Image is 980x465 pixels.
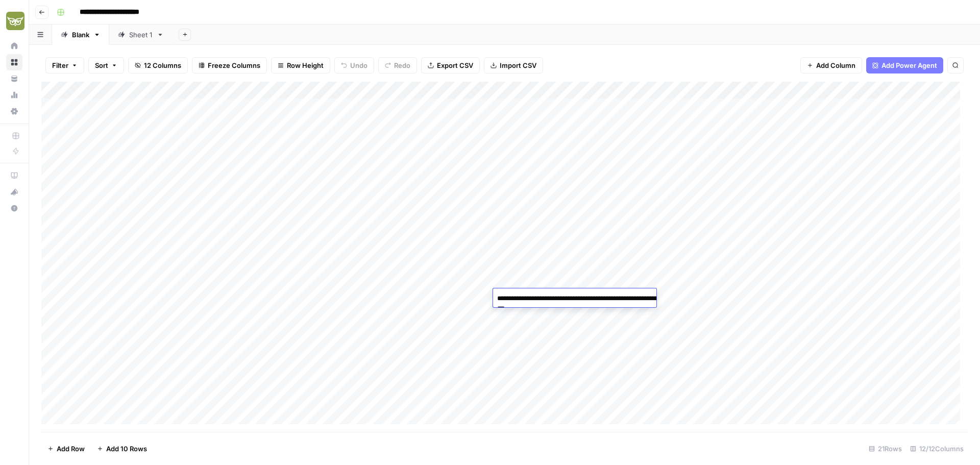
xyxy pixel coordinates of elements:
button: Sort [88,57,124,74]
span: 12 Columns [144,60,181,70]
button: Add Row [41,440,91,457]
div: 21 Rows [865,440,906,457]
span: Freeze Columns [208,60,260,70]
a: Browse [6,54,22,70]
button: Freeze Columns [192,57,267,74]
div: Blank [72,30,89,40]
button: Add Column [800,57,862,74]
span: Sort [95,60,108,70]
span: Export CSV [437,60,473,70]
button: Export CSV [421,57,480,74]
div: Sheet 1 [129,30,153,40]
span: Redo [394,60,410,70]
a: AirOps Academy [6,167,22,184]
button: Undo [334,57,374,74]
div: 12/12 Columns [906,440,968,457]
button: What's new? [6,184,22,200]
button: 12 Columns [128,57,188,74]
span: Undo [350,60,367,70]
a: Usage [6,87,22,103]
button: Help + Support [6,200,22,216]
span: Add Power Agent [881,60,937,70]
a: Your Data [6,70,22,87]
span: Filter [52,60,68,70]
button: Row Height [271,57,330,74]
a: Blank [52,25,109,45]
button: Filter [45,57,84,74]
a: Sheet 1 [109,25,173,45]
span: Add 10 Rows [106,444,147,454]
button: Redo [378,57,417,74]
span: Add Row [57,444,85,454]
span: Add Column [816,60,855,70]
button: Add Power Agent [866,57,943,74]
a: Home [6,38,22,54]
button: Add 10 Rows [91,440,153,457]
span: Import CSV [500,60,536,70]
span: Row Height [287,60,324,70]
div: What's new? [7,184,22,200]
img: Evergreen Media Logo [6,12,24,30]
button: Workspace: Evergreen Media [6,8,22,34]
a: Settings [6,103,22,119]
button: Import CSV [484,57,543,74]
